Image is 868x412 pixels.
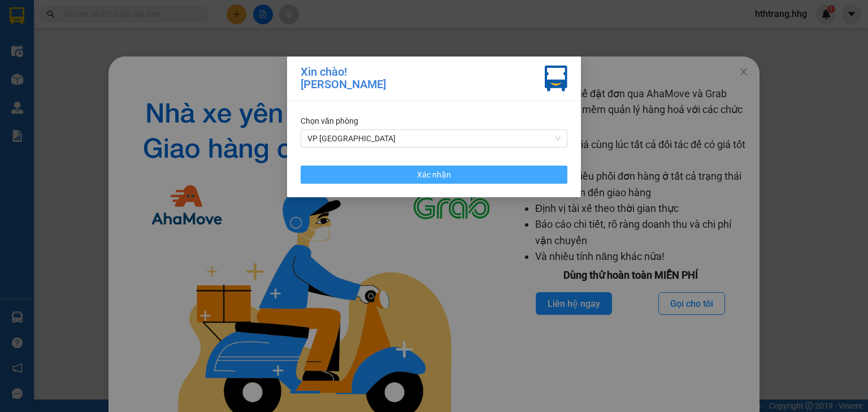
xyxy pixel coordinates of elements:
div: Xin chào! [PERSON_NAME] [301,66,386,92]
span: VP Đà Nẵng [307,130,561,147]
button: Xác nhận [301,166,567,184]
img: vxr-icon [545,66,567,92]
div: Chọn văn phòng [301,115,567,127]
span: Xác nhận [417,168,451,181]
